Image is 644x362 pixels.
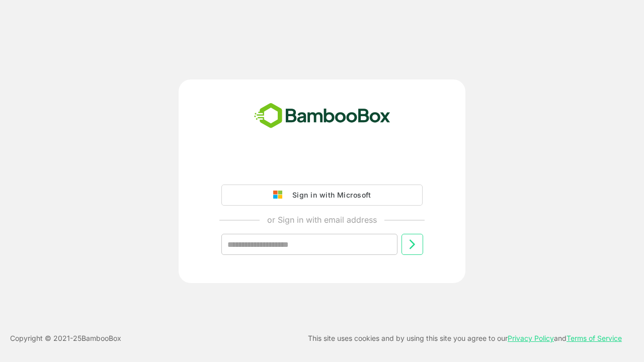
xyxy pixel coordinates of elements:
p: or Sign in with email address [267,214,377,226]
img: google [273,191,287,200]
div: Sign in with Microsoft [287,189,371,202]
img: bamboobox [249,100,396,133]
button: Sign in with Microsoft [221,185,423,206]
p: Copyright © 2021- 25 BambooBox [10,332,121,344]
a: Privacy Policy [508,334,554,342]
a: Terms of Service [567,334,622,342]
p: This site uses cookies and by using this site you agree to our and [308,332,622,344]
